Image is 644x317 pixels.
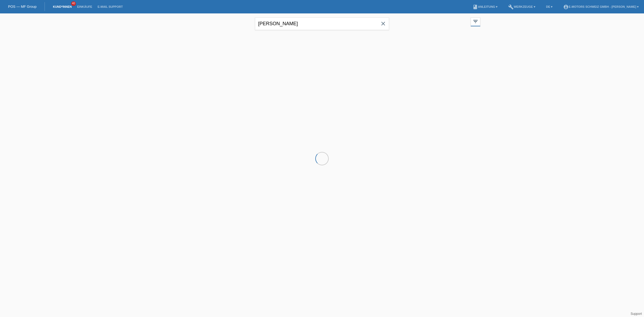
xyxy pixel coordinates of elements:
[631,312,642,316] a: Support
[473,4,478,10] i: book
[473,19,478,24] i: filter_list
[380,20,386,27] i: close
[255,17,389,30] input: Suche...
[8,5,36,9] a: POS — MF Group
[95,5,126,8] a: E-Mail Support
[50,5,74,8] a: Kund*innen
[470,5,500,8] a: bookAnleitung ▾
[74,5,95,8] a: Einkäufe
[506,5,538,8] a: buildWerkzeuge ▾
[543,5,555,8] a: DE ▾
[561,5,641,8] a: account_circleE-Motors Schweiz GmbH - [PERSON_NAME] ▾
[508,4,514,10] i: build
[563,4,569,10] i: account_circle
[71,1,76,6] span: 40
